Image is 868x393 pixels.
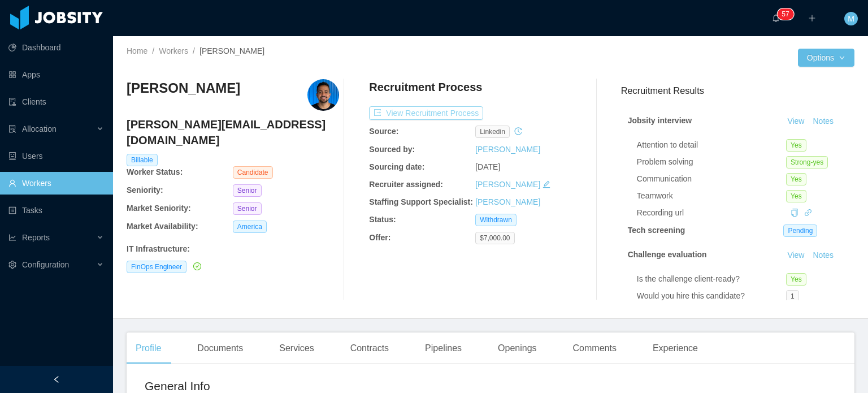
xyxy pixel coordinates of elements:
span: Senior [233,202,262,215]
b: Market Seniority: [127,204,191,213]
span: Yes [786,173,806,185]
b: Source: [369,127,398,136]
strong: Jobsity interview [628,116,692,125]
span: / [152,46,154,55]
a: View [783,116,808,126]
span: Pending [783,224,817,237]
div: Recording url [637,207,786,219]
div: Services [270,332,323,364]
div: Contracts [341,332,398,364]
div: Documents [188,332,252,364]
b: Sourced by: [369,145,415,154]
span: 1 [786,290,799,303]
strong: Challenge evaluation [628,250,707,259]
button: Notes [808,249,838,262]
i: icon: bell [772,14,780,22]
i: icon: history [514,127,522,135]
b: Sourcing date: [369,162,424,171]
button: Optionsicon: down [798,49,854,67]
a: [PERSON_NAME] [475,180,540,189]
h4: Recruitment Process [369,79,482,95]
b: Seniority: [127,185,163,195]
a: icon: exportView Recruitment Process [369,109,483,118]
strong: Tech screening [628,226,685,235]
div: Attention to detail [637,139,786,151]
span: Yes [786,190,806,202]
a: View [783,251,808,260]
span: Yes [786,273,806,286]
span: Withdrawn [475,214,517,226]
span: Allocation [22,124,57,133]
i: icon: line-chart [8,234,16,241]
div: Pipelines [416,332,471,364]
b: Market Availability: [127,222,198,231]
span: America [233,221,267,233]
span: Senior [233,184,262,197]
span: Configuration [22,260,69,269]
span: [DATE] [475,162,500,171]
div: Openings [489,332,546,364]
div: Comments [564,332,626,364]
a: icon: profileTasks [8,199,104,222]
i: icon: edit [542,180,550,188]
div: Experience [644,332,707,364]
a: icon: appstoreApps [8,63,104,86]
div: Teamwork [637,190,786,202]
a: [PERSON_NAME] [475,145,540,154]
span: Billable [127,154,158,166]
a: icon: auditClients [8,90,104,113]
b: Recruiter assigned: [369,180,443,189]
i: icon: plus [808,14,816,22]
p: 5 [782,8,785,20]
span: [PERSON_NAME] [199,46,264,55]
a: icon: robotUsers [8,145,104,167]
a: Home [127,46,147,55]
span: Strong-yes [786,156,828,169]
a: icon: check-circle [191,262,201,271]
b: Status: [369,215,396,224]
span: Candidate [233,166,273,179]
img: 2f5f73e4-9a22-47ff-ab38-5eb70903f8c0_6849b0177d074-400w.png [307,79,339,111]
b: Worker Status: [127,167,183,176]
span: Reports [22,233,50,242]
span: linkedin [475,126,510,138]
span: FinOps Engineer [127,261,186,273]
a: icon: link [804,208,812,217]
div: Profile [127,332,170,364]
h3: Recruitment Results [621,84,854,98]
div: Problem solving [637,156,786,168]
i: icon: solution [8,125,16,133]
h3: [PERSON_NAME] [127,79,240,97]
a: icon: pie-chartDashboard [8,36,104,59]
div: Communication [637,173,786,185]
div: Is the challenge client-ready? [637,273,786,285]
i: icon: check-circle [193,262,201,270]
a: Workers [159,46,188,55]
sup: 57 [777,8,793,20]
i: icon: setting [8,261,16,269]
i: icon: copy [791,209,798,217]
button: Notes [808,115,838,128]
div: Would you hire this candidate? [637,290,786,302]
p: 7 [785,8,789,20]
button: icon: exportView Recruitment Process [369,106,483,120]
span: Yes [786,139,806,152]
a: [PERSON_NAME] [475,197,540,206]
span: / [193,46,195,55]
b: Staffing Support Specialist: [369,197,473,206]
a: icon: userWorkers [8,172,104,195]
h4: [PERSON_NAME][EMAIL_ADDRESS][DOMAIN_NAME] [127,116,339,148]
span: M [848,12,854,25]
b: Offer: [369,233,390,242]
div: Copy [791,207,798,219]
b: IT Infrastructure : [127,244,190,253]
span: $7,000.00 [475,232,514,244]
